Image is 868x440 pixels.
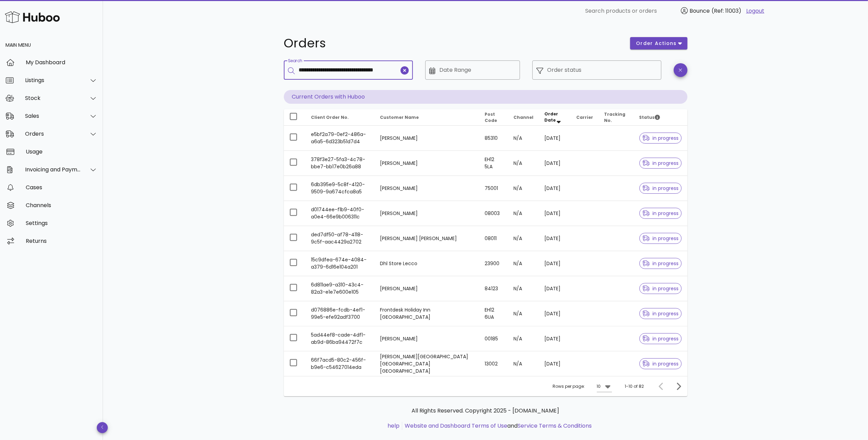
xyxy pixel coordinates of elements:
[306,151,375,176] td: 378f3e27-5fa3-4c78-bbe7-bb17e0b26a88
[479,151,508,176] td: EH12 5LA
[380,114,419,120] span: Customer Name
[508,351,539,376] td: N/A
[26,59,97,66] div: My Dashboard
[306,226,375,251] td: ded7df50-af78-4118-9c5f-aac4429a2702
[479,126,508,151] td: 85310
[26,202,97,208] div: Channels
[508,201,539,226] td: N/A
[539,251,571,276] td: [DATE]
[643,211,679,216] span: in progress
[604,111,626,123] span: Tracking No.
[746,7,764,15] a: Logout
[643,336,679,341] span: in progress
[26,238,97,244] div: Returns
[374,276,479,301] td: [PERSON_NAME]
[479,251,508,276] td: 23900
[539,126,571,151] td: [DATE]
[374,176,479,201] td: [PERSON_NAME]
[306,326,375,351] td: 5ad44ef8-cade-4df1-ab9d-86ba94472f7c
[643,161,679,166] span: in progress
[311,114,349,120] span: Client Order No.
[508,251,539,276] td: N/A
[508,226,539,251] td: N/A
[306,109,375,126] th: Client Order No.
[374,251,479,276] td: Dhl Store Lecco
[643,236,679,241] span: in progress
[401,66,409,75] button: clear icon
[672,380,685,393] button: Next page
[306,301,375,326] td: d076886e-fcdb-4ef1-99e5-efe92adf3700
[508,109,539,126] th: Channel
[539,351,571,376] td: [DATE]
[539,109,571,126] th: Order Date: Sorted descending. Activate to remove sorting.
[25,131,81,137] div: Orders
[374,126,479,151] td: [PERSON_NAME]
[374,226,479,251] td: [PERSON_NAME] [PERSON_NAME]
[25,166,81,173] div: Invoicing and Payments
[25,113,81,119] div: Sales
[577,114,593,120] span: Carrier
[479,351,508,376] td: 13002
[539,201,571,226] td: [DATE]
[625,383,644,390] div: 1-10 of 82
[544,111,558,123] span: Order Date
[630,37,687,49] button: order actions
[289,407,682,415] p: All Rights Reserved. Copyright 2025 - [DOMAIN_NAME]
[374,326,479,351] td: [PERSON_NAME]
[26,220,97,226] div: Settings
[639,114,660,120] span: Status
[479,226,508,251] td: 08011
[643,311,679,316] span: in progress
[5,10,60,24] img: Huboo Logo
[508,176,539,201] td: N/A
[597,383,601,390] div: 10
[643,261,679,266] span: in progress
[402,422,592,430] li: and
[374,151,479,176] td: [PERSON_NAME]
[374,109,479,126] th: Customer Name
[508,151,539,176] td: N/A
[288,58,302,64] label: Search
[479,201,508,226] td: 08003
[553,376,612,396] div: Rows per page:
[643,136,679,140] span: in progress
[306,201,375,226] td: d01744ee-f1b9-40f0-a0e4-66e9b006311c
[711,7,741,15] span: (Ref: 11003)
[539,326,571,351] td: [DATE]
[306,351,375,376] td: 66f7acd5-80c2-456f-b9e6-c54627014eda
[479,276,508,301] td: 84123
[508,126,539,151] td: N/A
[539,226,571,251] td: [DATE]
[539,176,571,201] td: [DATE]
[26,148,97,155] div: Usage
[387,422,400,430] a: help
[539,151,571,176] td: [DATE]
[374,301,479,326] td: Frontdesk Holiday Inn [GEOGRAPHIC_DATA]
[306,276,375,301] td: 6d811ae9-a310-43c4-82a3-e1e7e600e105
[539,301,571,326] td: [DATE]
[479,176,508,201] td: 75001
[643,186,679,191] span: in progress
[284,37,622,49] h1: Orders
[479,301,508,326] td: EH12 6UA
[643,361,679,366] span: in progress
[306,176,375,201] td: 6db395e9-5c8f-4120-9509-9a674cfca8a5
[485,111,497,123] span: Post Code
[599,109,634,126] th: Tracking No.
[597,381,612,392] div: 10Rows per page:
[518,422,592,430] a: Service Terms & Conditions
[374,351,479,376] td: [PERSON_NAME][GEOGRAPHIC_DATA] [GEOGRAPHIC_DATA] [GEOGRAPHIC_DATA]
[643,286,679,291] span: in progress
[636,40,677,47] span: order actions
[25,95,81,101] div: Stock
[508,301,539,326] td: N/A
[374,201,479,226] td: [PERSON_NAME]
[25,77,81,83] div: Listings
[284,90,687,104] p: Current Orders with Huboo
[306,126,375,151] td: e5bf2a79-0ef2-486a-a6a5-6d323b51d7d4
[539,276,571,301] td: [DATE]
[690,7,710,15] span: Bounce
[571,109,599,126] th: Carrier
[513,114,533,120] span: Channel
[508,326,539,351] td: N/A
